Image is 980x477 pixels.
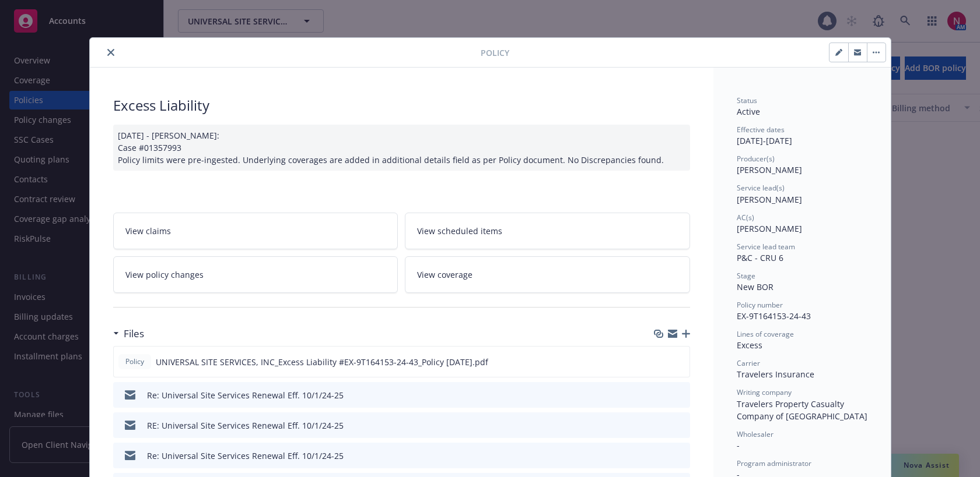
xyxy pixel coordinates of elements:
[737,358,760,368] span: Carrier
[737,125,867,147] div: [DATE] - [DATE]
[417,268,473,281] span: View coverage
[737,106,760,117] span: Active
[113,213,398,249] a: View claims
[737,369,814,380] span: Travelers Insurance
[113,96,690,115] div: Excess Liability
[737,223,802,234] span: [PERSON_NAME]
[123,356,146,367] span: Policy
[737,164,802,175] span: [PERSON_NAME]
[674,356,685,368] button: preview file
[737,271,755,281] span: Stage
[104,45,118,59] button: close
[417,225,502,237] span: View scheduled items
[147,450,344,462] div: Re: Universal Site Services Renewal Eff. 10/1/24-25
[737,183,785,193] span: Service lead(s)
[156,356,488,368] span: UNIVERSAL SITE SERVICES, INC_Excess Liability #EX-9T164153-24-43_Policy [DATE].pdf
[737,213,754,222] span: AC(s)
[737,96,757,105] span: Status
[481,47,509,59] span: Policy
[405,213,690,249] a: View scheduled items
[737,242,795,252] span: Service lead team
[656,450,666,462] button: download file
[675,389,685,401] button: preview file
[737,440,740,451] span: -
[737,281,773,292] span: New BOR
[737,429,773,439] span: Wholesaler
[656,419,666,432] button: download file
[737,387,792,397] span: Writing company
[737,194,802,205] span: [PERSON_NAME]
[737,125,785,135] span: Effective dates
[113,256,398,293] a: View policy changes
[113,326,144,341] div: Files
[656,389,666,401] button: download file
[737,329,794,339] span: Lines of coverage
[125,225,171,237] span: View claims
[405,256,690,293] a: View coverage
[737,154,775,164] span: Producer(s)
[656,356,665,368] button: download file
[737,458,811,468] span: Program administrator
[737,300,783,310] span: Policy number
[737,339,867,351] div: Excess
[737,310,811,321] span: EX-9T164153-24-43
[113,125,690,171] div: [DATE] - [PERSON_NAME]: Case #01357993 Policy limits were pre-ingested. Underlying coverages are ...
[125,268,204,281] span: View policy changes
[737,252,783,263] span: P&C - CRU 6
[675,450,685,462] button: preview file
[675,419,685,432] button: preview file
[737,398,867,422] span: Travelers Property Casualty Company of [GEOGRAPHIC_DATA]
[147,419,344,432] div: RE: Universal Site Services Renewal Eff. 10/1/24-25
[147,389,344,401] div: Re: Universal Site Services Renewal Eff. 10/1/24-25
[124,326,144,341] h3: Files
